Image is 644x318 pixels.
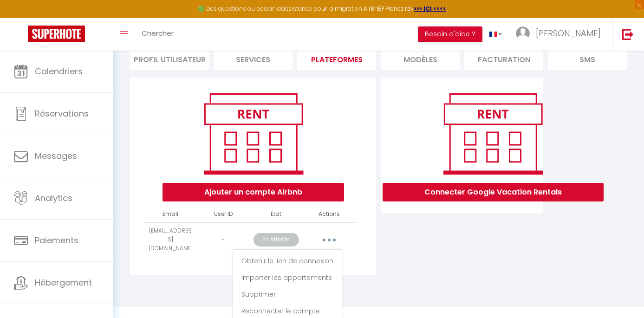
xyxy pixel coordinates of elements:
[235,270,339,286] a: Importer les appartements
[35,150,77,162] span: Messages
[135,18,181,51] a: Chercher
[381,47,460,70] li: MODÈLES
[516,26,530,40] img: ...
[303,206,356,222] th: Actions
[250,206,303,222] th: État
[254,233,299,247] p: En Attente
[214,47,293,70] li: Services
[235,286,339,302] a: Supprimer
[130,47,209,70] li: Profil Utilisateur
[464,47,543,70] li: Facturation
[35,108,89,119] span: Réservations
[35,65,83,77] span: Calendriers
[35,234,78,246] span: Paiements
[201,235,246,244] div: -
[509,18,612,51] a: ... [PERSON_NAME]
[434,89,552,178] img: rent.png
[622,28,634,40] img: logout
[418,26,482,42] button: Besoin d'aide ?
[144,222,197,257] td: [EMAIL_ADDRESS][DOMAIN_NAME]
[235,253,339,269] a: Obtenir le lien de connexion
[28,26,85,42] img: Super Booking
[548,47,627,70] li: SMS
[194,89,312,178] img: rent.png
[383,183,604,201] button: Connecter Google Vacation Rentals
[35,277,92,288] span: Hébergement
[414,5,446,13] a: >>> ICI <<<<
[197,206,250,222] th: User ID
[163,183,344,201] button: Ajouter un compte Airbnb
[35,192,72,204] span: Analytics
[536,27,601,39] span: [PERSON_NAME]
[297,47,376,70] li: Plateformes
[144,206,197,222] th: Email
[142,28,174,38] span: Chercher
